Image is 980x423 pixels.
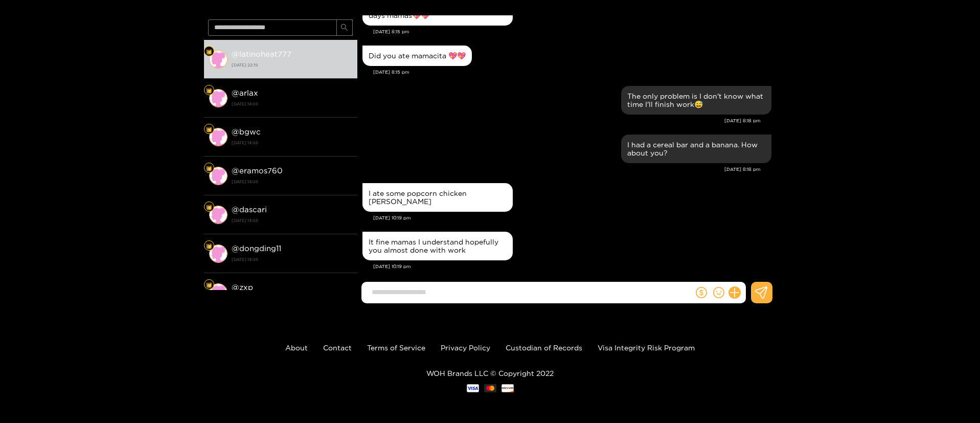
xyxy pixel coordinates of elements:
[232,138,352,147] strong: [DATE] 14:08
[232,127,261,136] strong: @ bgwc
[232,205,267,214] strong: @ dascari
[621,135,771,163] div: Sep. 21, 8:18 pm
[206,282,212,288] img: Fan Level
[598,344,695,351] a: Visa Integrity Risk Program
[373,263,771,270] div: [DATE] 10:19 pm
[232,283,253,292] strong: @ zxp
[206,243,212,249] img: Fan Level
[369,189,507,206] div: I ate some popcorn chicken [PERSON_NAME]
[206,49,212,55] img: Fan Level
[373,69,771,76] div: [DATE] 8:15 pm
[362,117,761,124] div: [DATE] 8:18 pm
[362,46,472,66] div: Sep. 21, 8:15 pm
[369,238,507,254] div: It fine mamas I understand hopefully you almost done with work
[209,244,227,263] img: conversation
[209,206,227,224] img: conversation
[206,204,212,210] img: Fan Level
[209,128,227,146] img: conversation
[336,19,353,36] button: search
[694,285,709,300] button: dollar
[206,126,212,132] img: Fan Level
[713,287,724,298] span: smile
[209,167,227,185] img: conversation
[627,141,765,157] div: I had a cereal bar and a banana. How about you?
[232,216,352,225] strong: [DATE] 14:08
[696,287,707,298] span: dollar
[232,177,352,186] strong: [DATE] 14:08
[367,344,425,351] a: Terms of Service
[232,88,258,97] strong: @ arlax
[362,232,513,260] div: Sep. 21, 10:19 pm
[373,214,771,221] div: [DATE] 10:19 pm
[362,183,513,212] div: Sep. 21, 10:19 pm
[373,28,771,35] div: [DATE] 8:15 pm
[285,344,308,351] a: About
[232,244,281,253] strong: @ dongding11
[362,166,761,173] div: [DATE] 8:18 pm
[627,92,765,108] div: The only problem is I don't know what time I'll finish work😅
[506,344,582,351] a: Custodian of Records
[232,50,291,58] strong: @ latinoheat777
[209,50,227,69] img: conversation
[232,255,352,264] strong: [DATE] 14:08
[323,344,352,351] a: Contact
[232,99,352,108] strong: [DATE] 14:08
[441,344,490,351] a: Privacy Policy
[206,165,212,171] img: Fan Level
[621,86,771,115] div: Sep. 21, 8:18 pm
[209,89,227,107] img: conversation
[340,24,348,32] span: search
[206,87,212,94] img: Fan Level
[232,166,283,175] strong: @ eramos760
[232,60,352,70] strong: [DATE] 22:19
[369,52,466,60] div: Did you ate mamacita 💖💖
[209,283,227,302] img: conversation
